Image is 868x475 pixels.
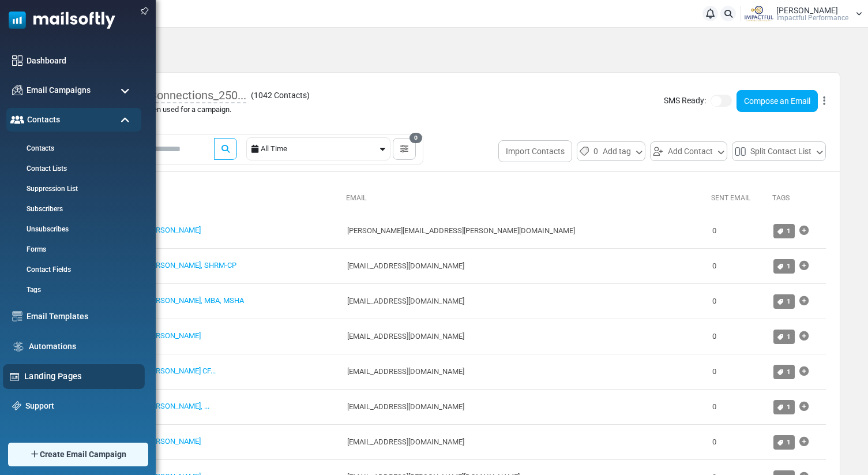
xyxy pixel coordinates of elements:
a: Sent Email [711,194,751,202]
a: 1 [773,400,795,414]
a: Tags [6,285,138,295]
a: Add Tag [799,431,809,454]
span: Dan_EnrichedConnections_250... [80,88,246,103]
a: Automations [29,341,136,353]
td: [EMAIL_ADDRESS][DOMAIN_NAME] [341,424,707,459]
a: Suppression List [6,184,138,194]
a: Email [346,194,367,202]
a: [PERSON_NAME] [145,331,201,340]
a: Support [25,400,136,412]
div: All Time [261,138,378,160]
span: ( ) [251,89,310,102]
img: campaigns-icon.png [12,85,22,95]
a: 1 [773,224,795,238]
span: 1 [787,368,791,376]
img: User Logo [745,5,773,23]
a: Contact Lists [6,163,138,174]
span: 1 [787,227,791,235]
a: Email Templates [27,311,136,323]
a: Dashboard [27,55,136,67]
span: 1 [787,438,791,446]
span: Contacts [27,114,60,126]
img: landing_pages.svg [9,371,20,382]
td: 0 [707,389,767,424]
a: [PERSON_NAME] [145,226,201,234]
span: 0 [593,144,598,158]
span: 1 [787,332,791,341]
a: 1 [773,435,795,450]
span: 1042 Contacts [254,91,307,100]
td: 0 [707,354,767,389]
button: Import Contacts [498,140,572,162]
a: Add Tag [799,290,809,313]
td: 0 [707,319,767,354]
a: Forms [6,244,138,255]
span: Email Campaigns [27,84,91,96]
td: [EMAIL_ADDRESS][DOMAIN_NAME] [341,389,707,424]
span: 0 [409,133,422,143]
td: [EMAIL_ADDRESS][DOMAIN_NAME] [341,248,707,283]
a: [PERSON_NAME], ... [145,402,209,410]
td: 0 [707,248,767,283]
td: [EMAIL_ADDRESS][DOMAIN_NAME] [341,354,707,389]
a: Compose an Email [737,90,818,112]
img: email-templates-icon.svg [12,311,22,321]
button: 0Add tag [577,141,645,161]
td: [EMAIL_ADDRESS][DOMAIN_NAME] [341,283,707,319]
a: [PERSON_NAME] [145,437,201,446]
a: 1 [773,259,795,274]
button: Add Contact [650,141,727,161]
a: Add Tag [799,255,809,278]
div: This list has not yet been used for a campaign. [80,104,310,115]
span: Create Email Campaign [40,448,126,461]
div: SMS Ready: [664,90,826,112]
td: 0 [707,214,767,249]
td: [EMAIL_ADDRESS][DOMAIN_NAME] [341,319,707,354]
img: support-icon.svg [12,401,21,410]
a: Add Tag [799,395,809,418]
a: Landing Pages [24,370,138,383]
img: dashboard-icon.svg [12,55,22,66]
span: Impactful Performance [776,14,848,21]
button: Split Contact List [732,141,826,161]
a: [PERSON_NAME], SHRM-CP [145,261,236,270]
a: 1 [773,365,795,379]
span: 1 [787,297,791,305]
img: workflow.svg [12,340,25,353]
td: [PERSON_NAME][EMAIL_ADDRESS][PERSON_NAME][DOMAIN_NAME] [341,214,707,249]
td: 0 [707,283,767,319]
a: 1 [773,294,795,309]
a: Tags [772,194,790,202]
a: User Logo [PERSON_NAME] Impactful Performance [745,5,862,23]
a: Add Tag [799,360,809,383]
span: [PERSON_NAME] [776,6,838,14]
a: Subscribers [6,204,138,214]
img: contacts-icon-active.svg [10,115,24,124]
a: Add Tag [799,325,809,348]
a: [PERSON_NAME], MBA, MSHA [145,296,244,305]
span: 1 [787,262,791,270]
a: Contacts [6,143,138,154]
span: 1 [787,403,791,411]
td: 0 [707,424,767,459]
a: Add Tag [799,219,809,242]
a: 1 [773,330,795,344]
a: Contact Fields [6,264,138,275]
button: 0 [393,138,416,160]
a: Unsubscribes [6,224,138,234]
a: [PERSON_NAME] CF... [145,366,216,375]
